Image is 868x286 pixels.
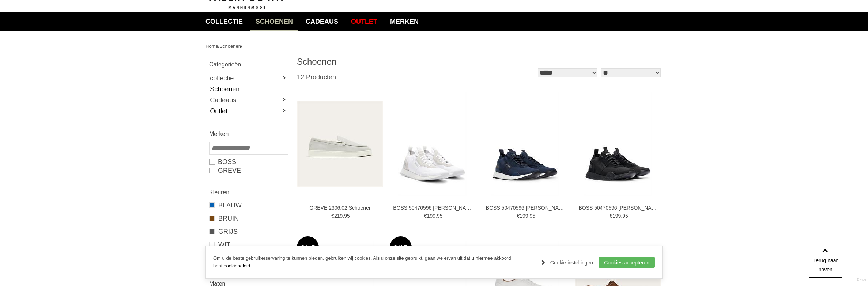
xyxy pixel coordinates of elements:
[250,12,298,31] a: Schoenen
[530,213,536,219] span: 95
[486,205,566,211] a: BOSS 50470596 [PERSON_NAME]
[209,95,288,106] a: Cadeaus
[517,213,520,219] span: €
[622,213,628,219] span: 95
[427,213,435,219] span: 199
[343,213,344,219] span: ,
[528,213,530,219] span: ,
[301,205,381,211] a: GREVE 2306.02 Schoenen
[209,106,288,117] a: Outlet
[200,12,248,31] a: collectie
[297,101,383,187] img: GREVE 2306.02 Schoenen
[209,73,288,84] a: collectie
[809,245,842,278] a: Terug naar boven
[213,255,534,270] p: Om u de beste gebruikerservaring te kunnen bieden, gebruiken wij cookies. Als u onze site gebruik...
[612,213,621,219] span: 199
[393,205,473,211] a: BOSS 50470596 [PERSON_NAME]
[205,43,218,49] a: Home
[297,56,480,67] h1: Schoenen
[437,213,443,219] span: 95
[334,213,343,219] span: 219
[599,257,655,268] a: Cookies accepteren
[209,227,288,236] a: GRIJS
[209,240,288,249] a: WIT
[346,12,383,31] a: Outlet
[209,84,288,95] a: Schoenen
[209,188,288,197] h2: Kleuren
[209,166,288,175] a: GREVE
[209,157,288,166] a: BOSS
[541,257,593,268] a: Cookie instellingen
[209,214,288,223] a: BRUIN
[297,73,336,81] span: 12 Producten
[224,263,250,268] a: cookiebeleid
[621,213,622,219] span: ,
[491,92,559,196] img: BOSS 50470596 Schoenen
[344,213,350,219] span: 95
[435,213,437,219] span: ,
[398,92,467,196] img: BOSS 50470596 Schoenen
[209,60,288,69] h2: Categorieën
[424,213,427,219] span: €
[219,43,241,49] a: Schoenen
[610,213,612,219] span: €
[584,92,652,196] img: BOSS 50470596 Schoenen
[241,43,242,49] span: /
[300,12,344,31] a: Cadeaus
[857,275,866,284] a: Divide
[331,213,334,219] span: €
[218,43,220,49] span: /
[209,201,288,210] a: BLAUW
[385,12,424,31] a: Merken
[578,205,659,211] a: BOSS 50470596 [PERSON_NAME]
[209,129,288,138] h2: Merken
[520,213,528,219] span: 199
